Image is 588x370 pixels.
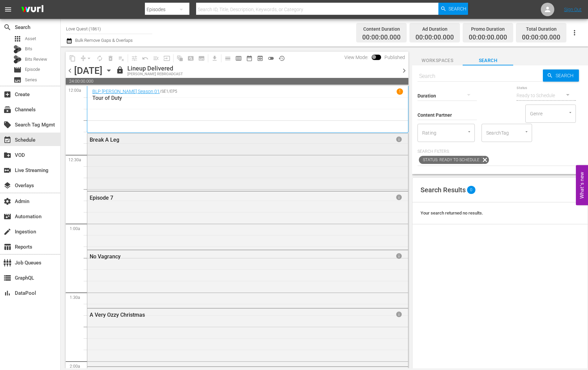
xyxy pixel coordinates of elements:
a: BLP [PERSON_NAME] Season 01 [92,89,160,94]
button: Search [438,3,468,15]
p: SE1 / [161,89,170,94]
span: Automation [3,212,11,221]
span: 24 hours Lineup View is OFF [266,53,276,64]
span: Asset [25,35,36,42]
span: lock [116,66,124,74]
button: Open Feedback Widget [576,165,588,205]
span: Search Tag Mgmt [3,121,11,129]
span: 00:00:00.000 [469,34,507,41]
span: Search [448,3,466,15]
div: Content Duration [362,24,401,34]
span: chevron_left [66,66,74,75]
span: info [396,311,402,318]
span: Asset [13,35,22,43]
div: [PERSON_NAME] REBROADCAST [127,72,183,77]
div: No Vagrancy [90,253,366,260]
span: Ingestion [3,228,11,236]
span: Episode [25,66,40,73]
span: 00:00:00.000 [415,34,454,41]
span: DataPool [3,289,11,297]
span: Create [3,90,11,98]
span: menu [4,5,12,13]
span: Search [3,23,11,31]
span: Search [463,56,513,65]
p: / [160,89,161,94]
div: Bits [13,45,22,53]
span: info [396,136,402,143]
span: Update Metadata from Key Asset [161,53,172,64]
span: Search [553,69,579,82]
span: Episode [13,66,22,74]
span: calendar_view_week_outlined [235,55,242,62]
span: date_range_outlined [246,55,253,62]
button: Search [543,69,579,82]
span: Select an event to delete [105,53,116,64]
span: info [396,253,402,259]
span: Remove Gaps & Overlaps [78,53,94,64]
span: Clear Lineup [116,53,127,64]
div: Lineup Delivered [127,65,183,72]
span: Refresh All Search Blocks [172,52,185,65]
div: Ad Duration [415,24,454,34]
span: info [396,194,402,201]
span: Customize Events [127,52,140,65]
div: Total Duration [522,24,560,34]
a: Sign Out [564,7,582,12]
span: Create Search Block [185,53,196,64]
span: Copy Lineup [67,53,78,64]
span: 00:00:00.000 [522,34,560,41]
p: Tour of Duty [92,95,403,101]
span: Schedule [3,136,11,144]
p: EP5 [170,89,177,94]
span: 24:00:00.000 [66,78,408,85]
span: history_outlined [278,55,285,62]
span: preview_outlined [257,55,264,62]
img: ans4CAIJ8jUAAAAAAAAAAAAAAAAAAAAAAAAgQb4GAAAAAAAAAAAAAAAAAAAAAAAAJMjXAAAAAAAAAAAAAAAAAAAAAAAAgAT5G... [16,2,49,18]
span: Live Streaming [3,166,11,174]
span: Admin [3,197,11,205]
button: Open [567,109,574,116]
span: Channels [3,106,11,114]
span: 00:00:00.000 [362,34,401,41]
span: 0 [467,186,475,194]
span: chevron_right [400,66,408,75]
span: Download as CSV [207,52,220,65]
span: Series [13,76,22,84]
div: A Very Ozzy Christmas [90,312,366,318]
button: Open [523,129,530,135]
span: Bulk Remove Gaps & Overlaps [74,38,133,43]
span: Overlays [3,181,11,190]
div: Ready to Schedule [517,86,576,105]
span: Your search returned no results. [421,210,483,216]
span: Workspaces [412,56,463,65]
span: toggle_off [268,55,274,62]
span: View Backup [255,53,266,64]
span: View Mode: [341,55,372,60]
span: Revert to Primary Episode [140,53,151,64]
div: Promo Duration [469,24,507,34]
div: Break A Leg [90,137,366,143]
div: Episode 7 [90,195,366,201]
button: Open [466,129,472,135]
span: Bits [25,46,32,52]
span: Loop Content [94,53,105,64]
span: Job Queues [3,259,11,267]
span: Series [25,77,37,83]
span: Create Series Block [196,53,207,64]
span: GraphQL [3,274,11,282]
span: Published [381,55,408,60]
span: Status: Ready to Schedule [419,156,481,164]
p: 1 [399,89,401,94]
span: Month Calendar View [244,53,255,64]
span: Bits Review [25,56,47,63]
span: Fill episodes with ad slates [151,53,161,64]
div: [DATE] [74,65,102,76]
p: Search Filters: [417,149,583,154]
span: Search Results [421,186,466,194]
div: Bits Review [13,55,22,63]
span: VOD [3,151,11,159]
span: Reports [3,243,11,251]
span: View History [276,53,287,64]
